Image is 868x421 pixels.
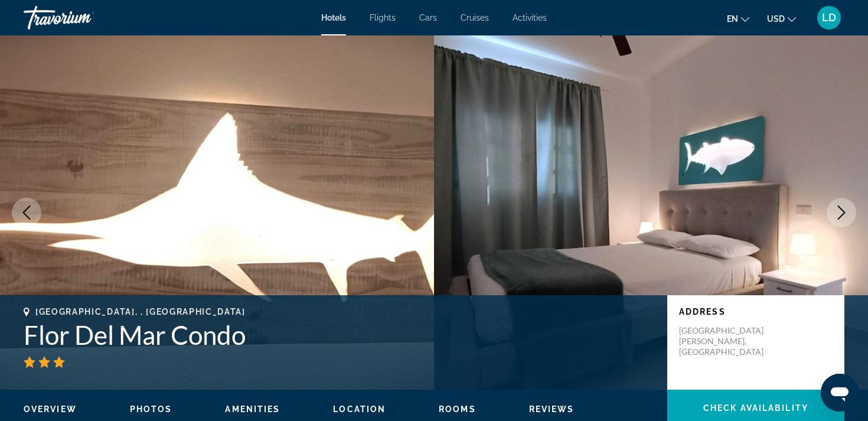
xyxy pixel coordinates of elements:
button: Location [333,404,386,415]
button: Reviews [529,404,575,415]
button: Change currency [767,10,796,27]
span: Overview [24,404,77,414]
a: Cars [419,13,437,22]
span: LD [822,12,836,24]
button: Rooms [439,404,476,415]
span: USD [767,14,785,24]
span: Rooms [439,404,476,414]
button: Photos [130,404,172,415]
span: Photos [130,404,172,414]
span: [GEOGRAPHIC_DATA], , [GEOGRAPHIC_DATA] [35,307,246,316]
span: Location [333,404,386,414]
button: User Menu [814,5,844,30]
button: Next image [827,198,856,227]
iframe: Кнопка запуска окна обмена сообщениями [821,374,859,412]
p: Address [679,307,833,316]
a: Cruises [461,13,489,22]
span: Amenities [225,404,280,414]
span: Check Availability [703,403,808,413]
a: Travorium [24,2,142,33]
span: en [727,14,738,24]
a: Activities [513,13,547,22]
button: Overview [24,404,77,415]
button: Previous image [12,198,41,227]
button: Amenities [225,404,280,415]
span: Reviews [529,404,575,414]
button: Change language [727,10,749,27]
h1: Flor Del Mar Condo [24,319,655,350]
a: Flights [370,13,396,22]
p: [GEOGRAPHIC_DATA][PERSON_NAME], [GEOGRAPHIC_DATA] [679,325,774,357]
a: Hotels [321,13,346,22]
